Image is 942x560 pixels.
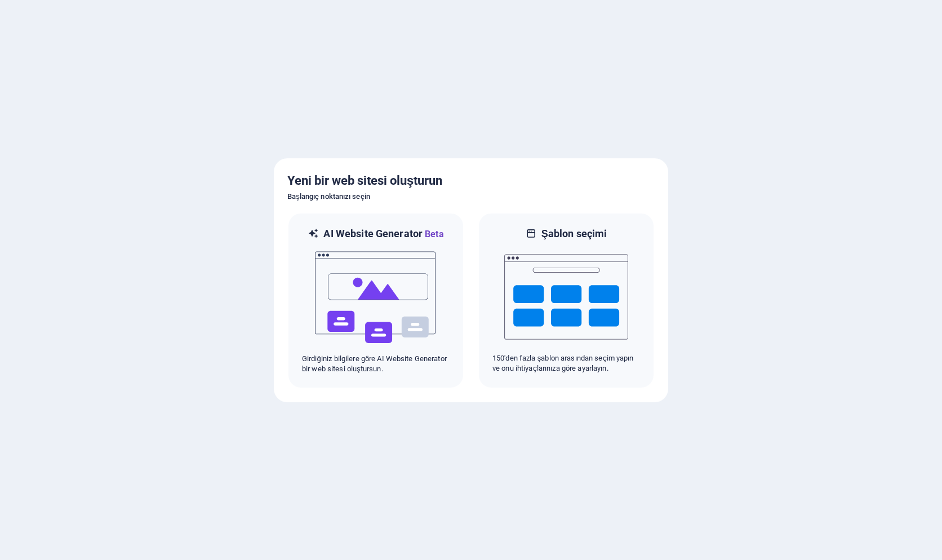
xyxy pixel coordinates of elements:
h6: Şablon seçimi [541,227,607,241]
p: 150'den fazla şablon arasından seçim yapın ve onu ihtiyaçlarınıza göre ayarlayın. [492,353,640,374]
span: Beta [423,229,444,239]
h5: Yeni bir web sitesi oluşturun [287,172,655,190]
div: Şablon seçimi150'den fazla şablon arasından seçim yapın ve onu ihtiyaçlarınıza göre ayarlayın. [478,212,655,389]
h6: AI Website Generator [323,227,443,241]
img: ai [314,241,438,354]
p: Girdiğiniz bilgilere göre AI Website Generator bir web sitesi oluştursun. [302,354,450,374]
h6: Başlangıç noktanızı seçin [287,190,655,203]
div: AI Website GeneratorBetaaiGirdiğiniz bilgilere göre AI Website Generator bir web sitesi oluştursun. [287,212,464,389]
